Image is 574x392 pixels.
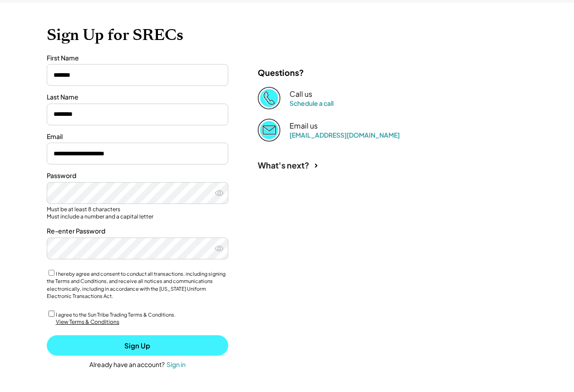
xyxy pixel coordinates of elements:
label: I agree to the Sun Tribe Trading Terms & Conditions. [56,312,176,318]
button: Sign Up [47,335,228,356]
div: Email [47,132,228,141]
div: Call us [289,89,312,99]
a: Schedule a call [289,99,334,107]
div: Sign in [167,360,186,368]
div: Last Name [47,93,228,102]
img: Email%202%403x.png [258,119,280,141]
img: Phone%20copy%403x.png [258,87,280,109]
div: Email us [289,121,318,131]
h1: Sign Up for SRECs [47,25,528,45]
div: Questions? [258,67,304,78]
div: First Name [47,54,228,63]
div: Re-enter Password [47,227,228,236]
div: View Terms & Conditions [56,318,119,326]
a: [EMAIL_ADDRESS][DOMAIN_NAME] [289,131,400,139]
div: Already have an account? [89,360,165,369]
div: Password [47,171,228,180]
div: Must be at least 8 characters Must include a number and a capital letter [47,206,228,220]
div: What's next? [258,160,309,170]
label: I hereby agree and consent to conduct all transactions, including signing the Terms and Condition... [47,271,226,299]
